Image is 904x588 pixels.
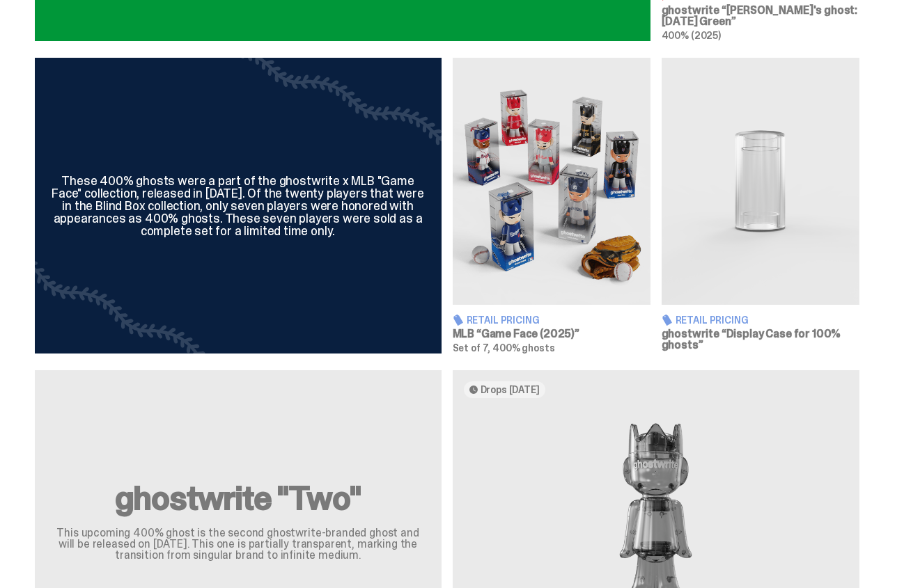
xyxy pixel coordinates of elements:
span: Retail Pricing [467,315,540,325]
h3: MLB “Game Face (2025)” [453,328,650,340]
span: Set of 7, 400% ghosts [453,342,555,354]
span: Retail Pricing [676,315,749,325]
a: Display Case for 100% ghosts Retail Pricing [662,58,859,353]
a: Game Face (2025) Retail Pricing [453,58,650,353]
div: These 400% ghosts were a part of the ghostwrite x MLB "Game Face" collection, released in [DATE].... [52,175,425,237]
p: This upcoming 400% ghost is the second ghostwrite-branded ghost and will be released on [DATE]. T... [52,527,425,561]
h2: ghostwrite "Two" [52,482,425,515]
span: 400% (2025) [662,29,721,42]
img: Display Case for 100% ghosts [662,58,859,305]
img: Game Face (2025) [453,58,650,305]
h3: ghostwrite “Display Case for 100% ghosts” [662,328,859,351]
h3: ghostwrite “[PERSON_NAME]'s ghost: [DATE] Green” [662,5,859,27]
span: Drops [DATE] [481,384,540,395]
